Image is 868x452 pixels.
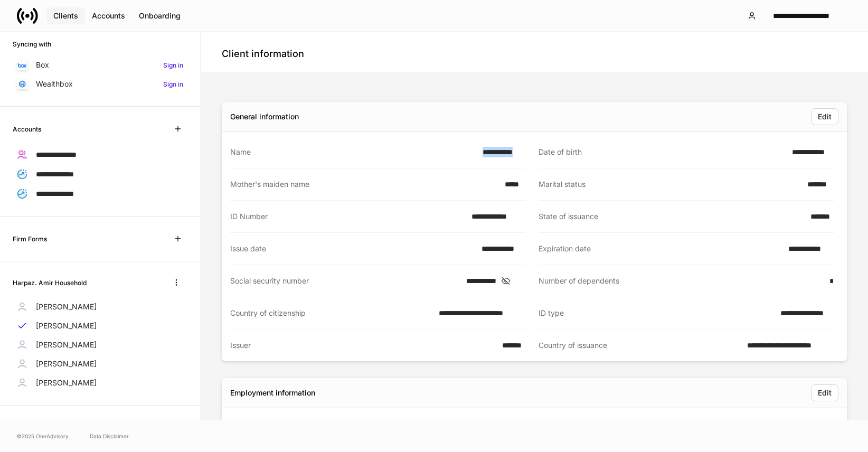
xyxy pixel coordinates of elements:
div: Country of issuance [539,340,741,351]
p: [PERSON_NAME] [36,359,97,369]
p: Box [36,60,49,70]
div: ID type [539,308,774,318]
div: Edit [818,113,832,120]
h6: Accounts [13,124,41,134]
a: [PERSON_NAME] [13,373,187,392]
div: Social security number [230,276,460,286]
button: Clients [46,7,85,24]
h6: Syncing with [13,39,51,49]
button: Edit [811,384,838,401]
img: oYqM9ojoZLfzCHUefNbBcWHcyDPbQKagtYciMC8pFl3iZXy3dU33Uwy+706y+0q2uJ1ghNQf2OIHrSh50tUd9HaB5oMc62p0G... [18,63,26,68]
a: WealthboxSign in [13,74,187,93]
h6: Firm Forms [13,234,47,244]
div: Issuer [230,340,496,351]
div: Issue date [230,243,475,254]
div: Expiration date [539,243,782,254]
div: Date of birth [539,147,786,157]
div: Onboarding [139,12,181,20]
div: Employment information [230,388,315,398]
div: Country of citizenship [230,308,432,318]
div: Name [230,147,476,157]
a: [PERSON_NAME] [13,335,187,354]
p: [PERSON_NAME] [36,321,97,331]
button: Edit [811,108,838,125]
a: [PERSON_NAME] [13,297,187,316]
h6: Sign in [163,79,183,89]
p: [PERSON_NAME] [36,302,97,312]
a: Data Disclaimer [90,432,129,440]
a: BoxSign in [13,55,187,74]
a: [PERSON_NAME] [13,316,187,335]
div: General information [230,111,299,122]
div: Marital status [539,179,801,190]
button: Accounts [85,7,132,24]
div: Number of dependents [539,276,823,286]
div: Accounts [92,12,125,20]
span: © 2025 OneAdvisory [17,432,69,440]
div: Edit [818,389,832,397]
div: ID Number [230,211,465,222]
div: Mother's maiden name [230,179,498,190]
h6: Sign in [163,60,183,70]
h4: Client information [222,48,304,60]
a: [PERSON_NAME] [13,354,187,373]
p: [PERSON_NAME] [36,340,97,350]
div: State of issuance [539,211,804,222]
button: Onboarding [132,7,187,24]
div: Clients [53,12,78,20]
p: [PERSON_NAME] [36,378,97,388]
p: Wealthbox [36,79,73,89]
h6: Harpaz. Amir Household [13,278,87,288]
